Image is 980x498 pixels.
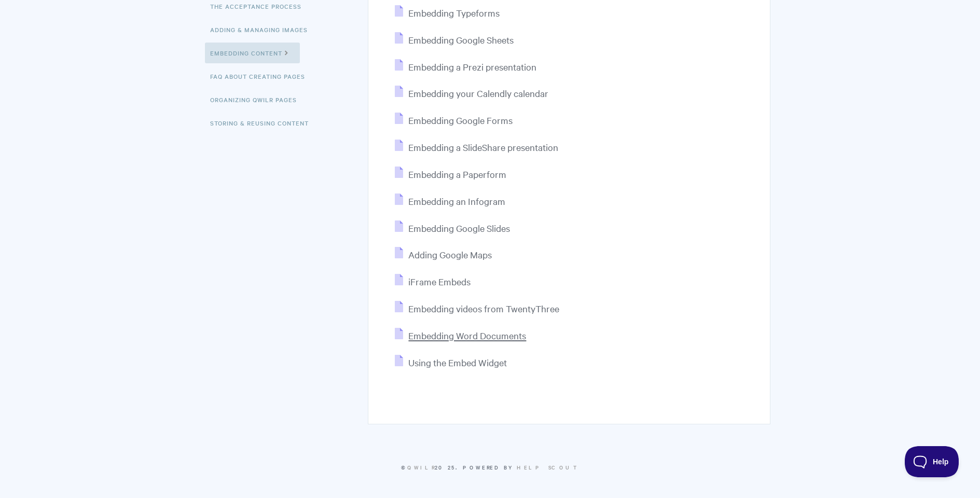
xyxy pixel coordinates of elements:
a: iFrame Embeds [395,275,471,287]
a: Embedding Google Forms [395,114,513,126]
a: Adding Google Maps [395,248,492,260]
span: Embedding your Calendly calendar [408,87,548,99]
a: FAQ About Creating Pages [210,66,313,87]
a: Storing & Reusing Content [210,113,316,133]
span: Embedding an Infogram [408,195,505,207]
a: Embedding Word Documents [395,329,526,341]
span: Embedding a Paperform [408,168,506,180]
a: Help Scout [517,463,579,471]
span: Powered by [463,463,579,471]
a: Embedding Google Slides [395,222,510,234]
a: Embedding a Prezi presentation [395,61,536,73]
span: Embedding a SlideShare presentation [408,141,558,153]
a: Organizing Qwilr Pages [210,89,305,110]
span: Embedding Google Slides [408,222,510,234]
a: Embedding videos from TwentyThree [395,302,559,314]
a: Embedding Typeforms [395,7,500,19]
span: Using the Embed Widget [408,356,507,368]
a: Embedding a SlideShare presentation [395,141,558,153]
a: Embedding your Calendly calendar [395,87,548,99]
a: Using the Embed Widget [395,356,507,368]
p: © 2025. [210,463,770,472]
iframe: Toggle Customer Support [905,446,959,477]
a: Embedding an Infogram [395,195,505,207]
a: Embedding Google Sheets [395,34,514,46]
span: Embedding Typeforms [408,7,500,19]
span: Embedding Google Sheets [408,34,514,46]
span: Embedding videos from TwentyThree [408,302,559,314]
span: Adding Google Maps [408,248,492,260]
a: Qwilr [407,463,435,471]
span: Embedding Word Documents [408,329,526,341]
span: iFrame Embeds [408,275,471,287]
a: Adding & Managing Images [210,19,315,40]
span: Embedding Google Forms [408,114,513,126]
span: Embedding a Prezi presentation [408,61,536,73]
a: Embedding a Paperform [395,168,506,180]
a: Embedding Content [205,43,300,63]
